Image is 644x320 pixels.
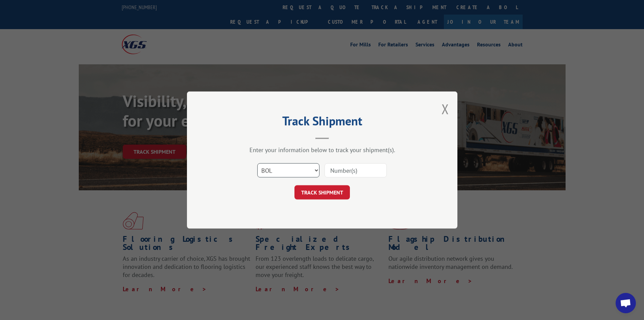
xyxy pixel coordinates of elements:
[442,100,449,118] button: Close modal
[221,146,424,154] div: Enter your information below to track your shipment(s).
[221,116,424,129] h2: Track Shipment
[325,163,387,177] input: Number(s)
[616,293,636,313] div: Open chat
[294,185,350,199] button: TRACK SHIPMENT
